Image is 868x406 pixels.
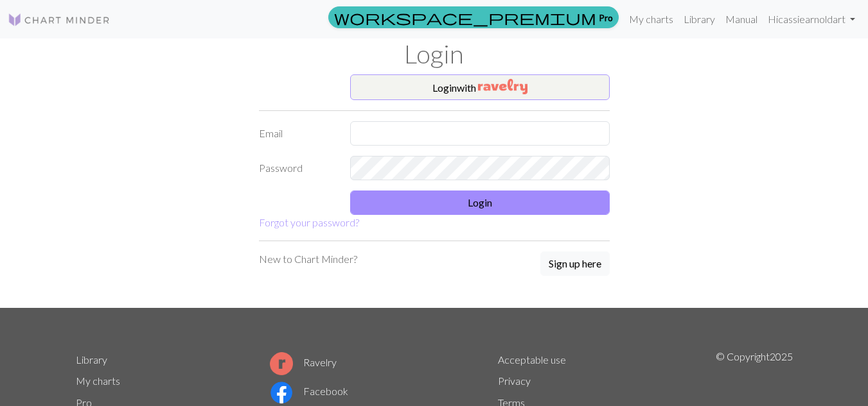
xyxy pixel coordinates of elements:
[76,353,107,366] a: Library
[76,375,120,387] a: My charts
[763,6,860,32] a: Hicassiearnoldart
[498,353,566,366] a: Acceptable use
[68,38,801,69] h1: Login
[540,251,610,276] button: Sign up here
[259,251,357,267] p: New to Chart Minder?
[720,6,763,32] a: Manual
[478,79,527,94] img: Ravelry
[270,356,337,368] a: Ravelry
[259,216,359,228] a: Forgot your password?
[350,74,610,100] button: Loginwith
[270,381,293,404] img: Facebook logo
[328,6,619,28] a: Pro
[334,8,596,26] span: workspace_premium
[624,6,678,32] a: My charts
[8,12,111,28] img: Logo
[498,375,531,387] a: Privacy
[251,121,343,146] label: Email
[270,352,293,375] img: Ravelry logo
[540,251,610,277] a: Sign up here
[251,156,343,180] label: Password
[270,385,348,397] a: Facebook
[350,190,610,215] button: Login
[678,6,720,32] a: Library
